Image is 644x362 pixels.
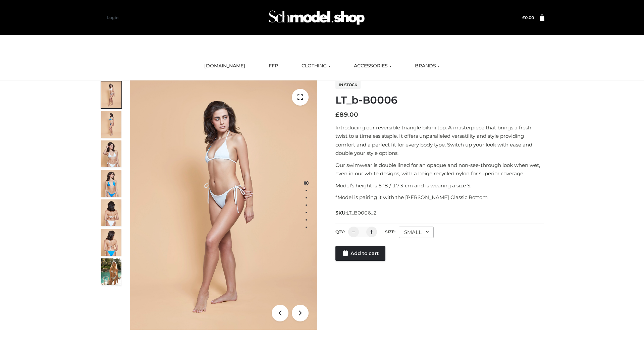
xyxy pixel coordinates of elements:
[107,15,118,20] a: Login
[335,229,345,234] label: QTY:
[335,111,339,118] span: £
[399,227,434,238] div: SMALL
[101,81,121,108] img: ArielClassicBikiniTop_CloudNine_AzureSky_OW114ECO_1-scaled.jpg
[385,229,395,234] label: Size:
[335,123,544,158] p: Introducing our reversible triangle bikini top. A masterpiece that brings a fresh twist to a time...
[101,170,121,197] img: ArielClassicBikiniTop_CloudNine_AzureSky_OW114ECO_4-scaled.jpg
[101,229,121,256] img: ArielClassicBikiniTop_CloudNine_AzureSky_OW114ECO_8-scaled.jpg
[335,81,361,89] span: In stock
[335,94,544,106] h1: LT_b-B0006
[101,111,121,138] img: ArielClassicBikiniTop_CloudNine_AzureSky_OW114ECO_2-scaled.jpg
[335,246,385,261] a: Add to cart
[522,15,525,20] span: £
[522,15,534,20] bdi: 0.00
[266,4,367,31] img: Schmodel Admin 964
[199,59,250,73] a: [DOMAIN_NAME]
[335,209,377,217] span: SKU:
[335,161,544,178] p: Our swimwear is double lined for an opaque and non-see-through look when wet, even in our white d...
[101,258,121,285] img: Arieltop_CloudNine_AzureSky2.jpg
[522,15,534,20] a: £0.00
[335,111,358,118] bdi: 89.00
[346,210,377,216] span: LT_B0006_2
[130,80,317,330] img: LT_b-B0006
[101,199,121,226] img: ArielClassicBikiniTop_CloudNine_AzureSky_OW114ECO_7-scaled.jpg
[349,59,396,73] a: ACCESSORIES
[335,193,544,202] p: *Model is pairing it with the [PERSON_NAME] Classic Bottom
[297,59,335,73] a: CLOTHING
[264,59,283,73] a: FFP
[101,140,121,167] img: ArielClassicBikiniTop_CloudNine_AzureSky_OW114ECO_3-scaled.jpg
[335,181,544,190] p: Model’s height is 5 ‘8 / 173 cm and is wearing a size S.
[410,59,445,73] a: BRANDS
